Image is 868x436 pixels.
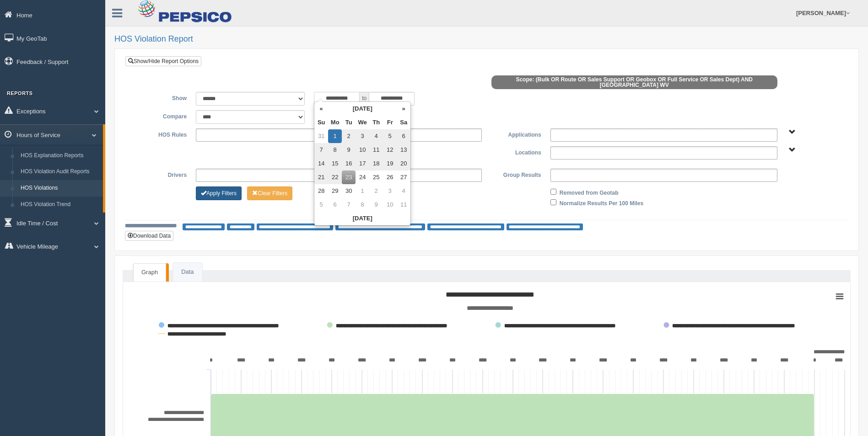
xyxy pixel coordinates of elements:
[486,128,545,139] label: Applications
[314,102,328,116] th: «
[356,198,369,212] td: 8
[132,92,191,103] label: Show
[125,56,201,66] a: Show/Hide Report Options
[369,198,383,212] td: 9
[328,102,397,116] th: [DATE]
[173,263,202,282] a: Data
[328,143,342,157] td: 8
[132,110,191,121] label: Compare
[247,186,292,200] button: Change Filter Options
[397,170,410,184] td: 27
[314,170,328,184] td: 21
[342,143,356,157] td: 9
[342,170,356,184] td: 23
[16,164,103,180] a: HOS Violation Audit Reports
[486,169,545,180] label: Group Results
[314,184,328,198] td: 28
[383,157,397,170] td: 19
[369,157,383,170] td: 18
[314,198,328,212] td: 5
[560,197,643,208] label: Normalize Results Per 100 Miles
[342,116,356,129] th: Tu
[132,169,191,180] label: Drivers
[314,212,410,225] th: [DATE]
[383,129,397,143] td: 5
[397,184,410,198] td: 4
[133,263,166,282] a: Graph
[369,116,383,129] th: Th
[397,198,410,212] td: 11
[16,180,103,197] a: HOS Violations
[356,116,369,129] th: We
[356,143,369,157] td: 10
[16,197,103,213] a: HOS Violation Trend
[328,184,342,198] td: 29
[328,170,342,184] td: 22
[356,170,369,184] td: 24
[314,143,328,157] td: 7
[314,157,328,170] td: 14
[342,157,356,170] td: 16
[314,129,328,143] td: 31
[491,75,777,89] span: Scope: (Bulk OR Route OR Sales Support OR Geobox OR Full Service OR Sales Dept) AND [GEOGRAPHIC_D...
[397,157,410,170] td: 20
[342,184,356,198] td: 30
[369,170,383,184] td: 25
[397,129,410,143] td: 6
[328,116,342,129] th: Mo
[114,35,859,44] h2: HOS Violation Report
[560,186,619,197] label: Removed from Geotab
[328,129,342,143] td: 1
[342,129,356,143] td: 2
[360,92,369,106] span: to
[397,116,410,129] th: Sa
[487,146,546,157] label: Locations
[383,184,397,198] td: 3
[397,102,410,116] th: »
[16,148,103,164] a: HOS Explanation Reports
[314,116,328,129] th: Su
[369,143,383,157] td: 11
[342,198,356,212] td: 7
[132,128,191,139] label: HOS Rules
[356,157,369,170] td: 17
[383,116,397,129] th: Fr
[125,231,173,241] button: Download Data
[397,143,410,157] td: 13
[328,157,342,170] td: 15
[356,129,369,143] td: 3
[369,129,383,143] td: 4
[196,186,242,200] button: Change Filter Options
[383,143,397,157] td: 12
[328,198,342,212] td: 6
[383,170,397,184] td: 26
[356,184,369,198] td: 1
[383,198,397,212] td: 10
[369,184,383,198] td: 2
